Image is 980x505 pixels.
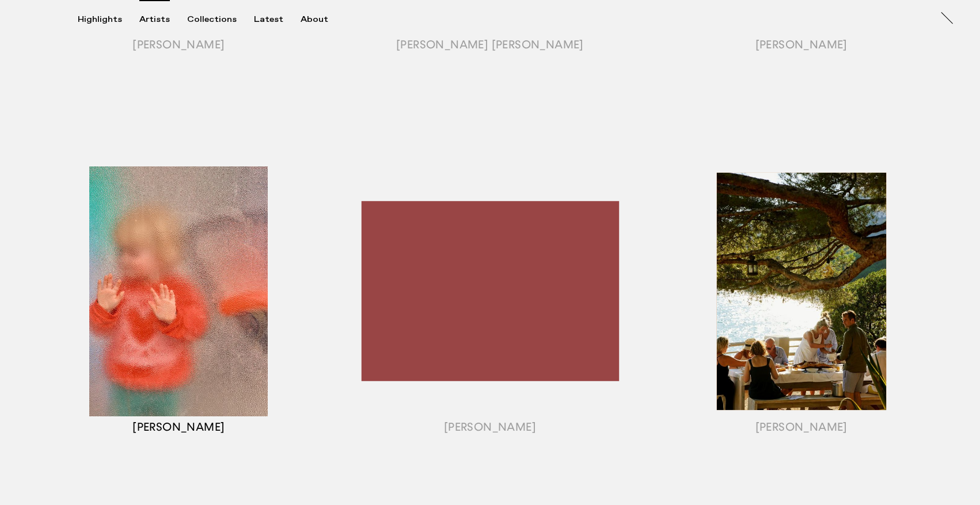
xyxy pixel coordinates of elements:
[254,14,283,25] div: Latest
[301,14,345,25] button: About
[139,14,187,25] button: Artists
[254,14,301,25] button: Latest
[301,14,328,25] div: About
[78,14,122,25] div: Highlights
[139,14,170,25] div: Artists
[187,14,254,25] button: Collections
[187,14,237,25] div: Collections
[78,14,139,25] button: Highlights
